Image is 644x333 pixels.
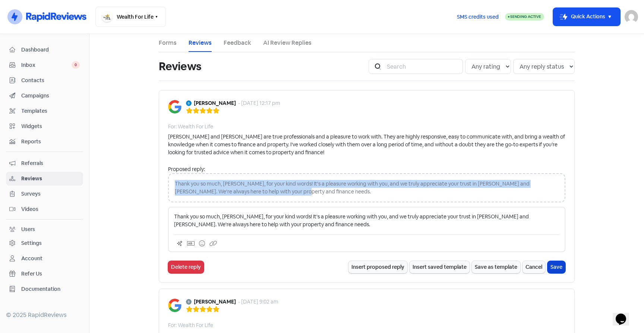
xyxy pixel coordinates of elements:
button: Insert saved template [410,261,470,273]
a: Surveys [6,187,83,201]
img: Avatar [186,299,192,305]
span: Reviews [21,175,80,183]
span: Campaigns [21,92,80,100]
a: Feedback [224,38,251,47]
span: Dashboard [21,46,80,54]
a: Widgets [6,119,83,133]
a: Contacts [6,74,83,87]
span: Reports [21,138,80,146]
a: Settings [6,236,83,250]
img: Image [168,299,181,312]
a: Inbox 0 [6,58,83,72]
a: Account [6,252,83,265]
span: Templates [21,107,80,115]
a: Reviews [6,172,83,186]
div: Proposed reply: [168,165,565,173]
iframe: chat widget [613,303,637,326]
img: User [625,10,638,24]
span: Refer Us [21,270,80,278]
div: Account [21,255,42,262]
button: Insert proposed reply [348,261,407,273]
a: SMS credits used [451,12,505,20]
button: Wealth For Life [95,7,166,27]
a: Reviews [189,38,212,47]
span: Videos [21,205,80,213]
a: AI Review Replies [263,38,312,47]
img: Avatar [186,100,192,106]
span: Inbox [21,61,72,69]
img: Image [168,100,181,113]
a: Users [6,222,83,236]
span: Surveys [21,190,80,198]
a: Sending Active [505,12,544,21]
h1: Reviews [159,55,201,78]
div: For: Wealth For Life [168,321,213,329]
span: Widgets [21,122,80,130]
div: Settings [21,239,42,247]
div: - [DATE] 9:02 am [238,298,278,306]
a: Forms [159,38,177,47]
span: 0 [72,61,80,69]
span: Contacts [21,77,80,84]
span: Referrals [21,159,80,167]
span: SMS credits used [457,13,499,21]
a: Referrals [6,156,83,170]
button: Quick Actions [553,8,620,26]
div: Users [21,225,35,233]
p: Thank you so much, [PERSON_NAME], for your kind words! It's a pleasure working with you, and we t... [174,213,559,228]
button: Save as template [472,261,520,273]
button: Delete reply [168,261,204,273]
div: Thank you so much, [PERSON_NAME], for your kind words! It's a pleasure working with you, and we t... [168,173,565,202]
div: For: Wealth For Life [168,123,213,131]
a: Templates [6,104,83,118]
b: [PERSON_NAME] [194,298,236,306]
span: Sending Active [510,14,541,19]
input: Search [382,59,463,74]
a: Reports [6,135,83,149]
a: Campaigns [6,89,83,103]
div: - [DATE] 12:17 pm [238,99,280,107]
div: © 2025 RapidReviews [6,311,83,320]
div: [PERSON_NAME] and [PERSON_NAME] are true professionals and a pleasure to work with. They are high... [168,133,565,156]
a: Refer Us [6,267,83,281]
a: Videos [6,202,83,216]
b: [PERSON_NAME] [194,99,236,107]
span: Documentation [21,285,80,293]
button: Save [547,261,565,273]
button: Cancel [523,261,545,273]
a: Dashboard [6,43,83,57]
a: Documentation [6,282,83,296]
